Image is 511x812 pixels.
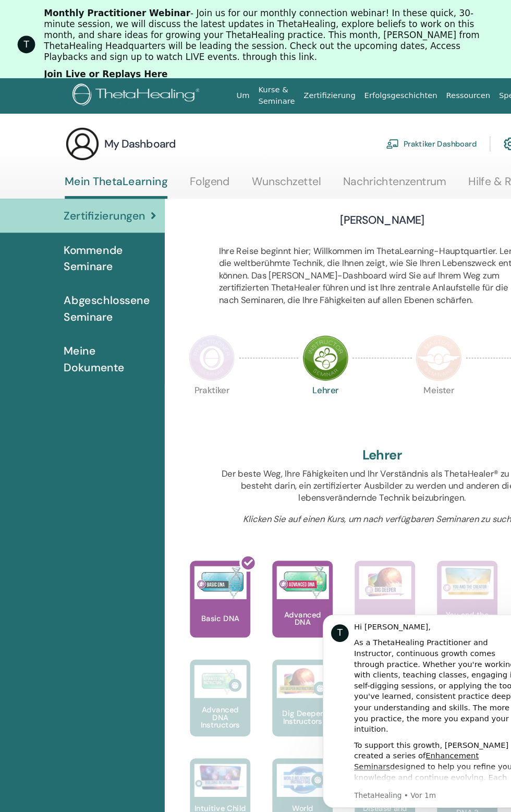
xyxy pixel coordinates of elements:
img: Dig Deeper [341,538,391,569]
a: Advanced DNA Advanced DNA [259,532,316,626]
img: Master [395,318,439,362]
p: Meister [395,367,439,410]
a: Um [221,81,241,101]
p: Praktiker [179,367,223,410]
img: cog.svg [478,128,491,146]
p: Lehrer [287,367,331,410]
img: generic-user-icon.jpg [62,120,95,153]
p: World Relations Instructors [259,764,316,786]
span: 1 [497,777,505,785]
img: Advanced DNA [263,538,312,569]
a: You and the Creator You and the Creator [415,532,472,626]
img: Advanced DNA Instructors [185,632,234,663]
h3: My Dashboard [99,129,167,144]
span: Kommende Seminare [60,229,148,261]
img: Basic DNA [185,538,234,569]
iframe: Intercom notifications Nachricht [302,574,511,773]
a: Erfolgsgeschichten [342,81,419,101]
p: Advanced DNA [259,580,316,595]
h3: [PERSON_NAME] [323,201,403,216]
a: Ressourcen [419,81,469,101]
img: chalkboard-teacher.svg [367,132,379,141]
span: Abgeschlossene Seminare [60,277,148,309]
a: Dig Deeper Dig Deeper [337,532,394,626]
p: DNA 3 Instructors [415,768,472,782]
p: Message from ThetaHealing, sent Vor 1m [34,177,197,186]
div: - Join us for our monthly connection webinar! In these quick, 30-minute session, we will discuss ... [42,7,478,59]
img: Intuitive Child In Me Instructors [185,725,234,751]
p: Intuitive Child In Me Instructors [180,764,238,786]
img: Practitioner [179,318,223,362]
img: You and the Creator [419,538,469,566]
img: Dig Deeper Instructors [263,632,312,663]
a: Mein ThetaLearning [62,166,159,189]
a: Kurse & Seminare [241,76,284,106]
a: Wunschzettel [239,166,305,186]
p: Dig Deeper Instructors [259,674,316,688]
a: Dig Deeper Instructors Dig Deeper Instructors [259,626,316,720]
b: Monthly Practitioner Webinar [42,7,181,17]
iframe: Intercom live chat [476,777,501,802]
p: Advanced DNA Instructors [180,670,238,692]
span: Meine Dokumente [60,325,148,357]
a: Advanced DNA Instructors Advanced DNA Instructors [180,626,238,720]
a: Folgend [180,166,218,186]
p: Disease and Disorder Instructors [337,764,394,786]
div: Schließen [491,9,502,16]
a: Basic DNA Basic DNA [180,532,238,626]
div: To support this growth, [PERSON_NAME] has created a series of designed to help you refine your kn... [34,129,197,231]
a: Join Live or Replays Here [42,66,159,77]
h2: Lehrer [344,425,381,440]
a: Zertifizierung [284,81,342,101]
div: Profile image for ThetaHealing [17,34,33,51]
span: Zertifizierungen [60,197,138,213]
a: Nachrichtenzentrum [326,166,424,186]
img: Instructor [287,318,331,362]
img: logo.png [69,79,193,103]
img: World Relations Instructors [263,725,312,757]
a: Praktiker Dashboard [367,125,453,148]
